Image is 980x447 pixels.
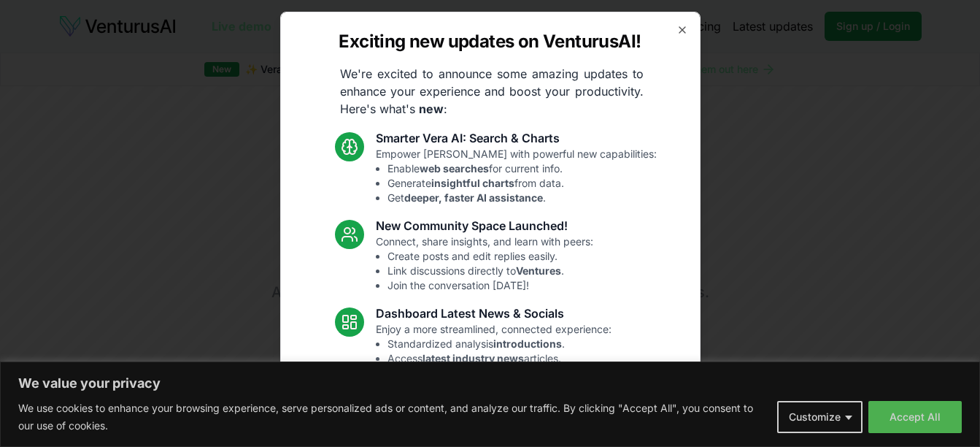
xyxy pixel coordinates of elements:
[387,176,657,191] li: Generate from data.
[387,337,611,351] li: Standardized analysis .
[376,305,611,322] h3: Dashboard Latest News & Socials
[387,351,611,366] li: Access articles.
[387,366,611,381] li: See topics.
[376,129,657,147] h3: Smarter Vera AI: Search & Charts
[493,337,562,350] strong: introductions
[376,147,657,205] p: Empower [PERSON_NAME] with powerful new capabilities:
[376,217,593,234] h3: New Community Space Launched!
[387,161,657,176] li: Enable for current info.
[423,352,524,364] strong: latest industry news
[406,367,524,379] strong: trending relevant social
[328,65,655,118] p: We're excited to announce some amazing updates to enhance your experience and boost your producti...
[419,102,444,116] strong: new
[339,30,641,53] h2: Exciting new updates on VenturusAI!
[404,191,543,204] strong: deeper, faster AI assistance
[387,278,593,293] li: Join the conversation [DATE]!
[387,191,657,205] li: Get .
[420,162,489,175] strong: web searches
[387,249,593,264] li: Create posts and edit replies easily.
[387,264,593,278] li: Link discussions directly to .
[516,264,561,277] strong: Ventures
[431,177,514,189] strong: insightful charts
[376,392,601,410] h3: Fixes and UI Polish
[376,322,611,381] p: Enjoy a more streamlined, connected experience:
[376,234,593,293] p: Connect, share insights, and learn with peers:
[387,424,601,439] li: Resolved Vera chart loading issue.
